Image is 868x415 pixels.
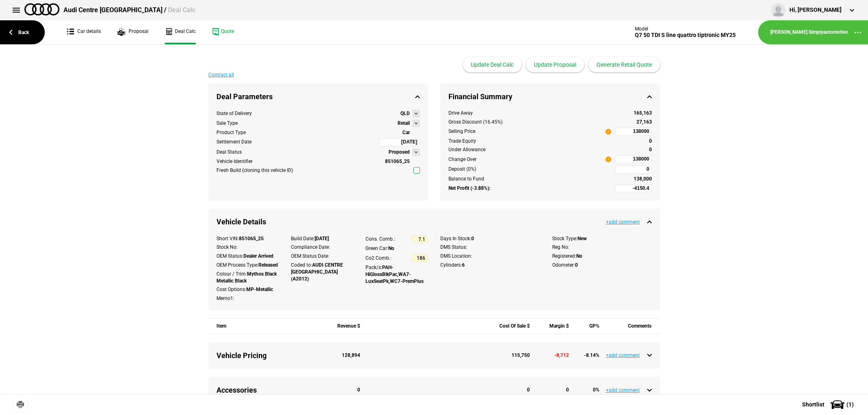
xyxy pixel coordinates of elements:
strong: Mythos Black Metallic Black [216,271,277,284]
strong: 0 [566,387,569,393]
button: +add comment [606,388,640,393]
strong: Car [402,130,410,135]
strong: QLD [400,110,410,117]
strong: MP-Metallic [246,287,273,292]
strong: Proposed [389,149,410,156]
button: ... [848,22,868,43]
input: 138000 [615,128,652,136]
button: Update Deal Calc [463,57,522,72]
input: 7.1 [411,235,428,243]
a: [PERSON_NAME] Simplyautomotive [770,29,848,36]
div: Short VIN: [216,235,279,242]
strong: 851065_25 [385,159,410,164]
span: i [606,129,611,135]
div: Cost Options: [216,286,279,293]
div: DMS Location: [440,253,540,260]
div: Deposit (0%) [448,166,611,173]
div: Coded to: [291,262,353,282]
strong: [DATE] [315,236,329,241]
strong: No [388,246,394,251]
strong: 0 [649,147,652,152]
div: Selling Price [448,128,475,135]
div: State of Delivery [216,110,252,117]
div: Margin $ [538,319,569,334]
button: Generate Retail Quote [588,57,660,72]
div: Sale Type [216,120,238,127]
div: Product Type [216,129,246,136]
div: Green Car: [365,245,428,252]
div: Vehicle Details [208,209,660,235]
strong: 138,000 [634,176,652,182]
div: Cylinders: [440,262,540,269]
input: -4150.4 [615,185,652,193]
div: Pack/s: [365,264,428,285]
div: Odometer: [552,262,652,269]
div: Audi Centre [GEOGRAPHIC_DATA] / [63,6,195,15]
strong: 0 [471,236,474,241]
input: 0 [615,165,652,174]
div: Gross Discount (16.45%) [448,119,611,126]
strong: 128,894 [342,352,360,358]
div: Settlement Date [216,139,251,146]
img: audi.png [24,3,59,15]
strong: 165,163 [634,110,652,116]
div: Reg No: [552,244,652,251]
strong: Retail [398,120,410,127]
div: Q7 50 TDI S line quattro tiptronic MY25 [635,32,736,39]
div: Financial Summary [440,83,660,110]
a: Car details [67,20,101,44]
strong: 851065_25 [239,236,264,241]
strong: 6 [462,262,465,268]
div: Vehicle Identifier [216,158,253,165]
span: ( 1 ) [846,402,854,407]
strong: 0 [357,387,360,393]
input: 138000 [615,155,652,163]
strong: 115,750 [512,352,530,358]
button: Shortlist(1) [790,394,868,415]
div: Under Allowance [448,146,611,153]
button: +add comment [606,219,640,224]
div: Vehicle Pricing [216,350,321,361]
span: Shortlist [802,402,824,407]
strong: 0 [527,387,530,393]
strong: Dealer Arrived [243,253,273,259]
strong: AUDI CENTRE [GEOGRAPHIC_DATA] (A2012) [291,262,343,282]
div: GP% [578,319,600,334]
a: Deal Calc [165,20,196,44]
button: Update Proposal [526,57,584,72]
span: i [606,156,611,162]
div: OEM Process Type: [216,262,279,269]
strong: 0 [649,138,652,144]
div: Deal Status [216,149,242,156]
div: Compliance Date: [291,244,353,251]
div: Accessories [216,385,321,395]
strong: New [577,236,587,241]
strong: 27,163 [636,119,652,125]
div: Registered: [552,253,652,260]
button: Contract all [208,72,234,77]
div: Cost Of Sale $ [495,319,530,334]
div: Colour / Trim: [216,271,279,285]
div: Memo1: [216,295,279,302]
div: Comments [608,319,652,334]
div: Model [635,26,736,32]
div: Trade Equity [448,138,611,145]
div: Stock No: [216,244,279,251]
div: Change Over [448,156,477,163]
div: OEM Status: [216,253,279,260]
div: Item [216,319,321,334]
div: 0 % [578,387,600,393]
div: Cons. Comb.: [365,236,395,243]
div: Revenue $ [330,319,360,334]
strong: Released [258,262,278,268]
div: Fresh Build (cloning this vehicle ID) [216,167,293,174]
span: Deal Calc [168,6,195,14]
div: Hi, [PERSON_NAME] [789,6,842,14]
strong: PAH-HiGlossBlkPac,WA7-LuxSeatPk,WC7-PremPlus [365,265,424,284]
div: -8.14 % [578,352,600,359]
div: OEM Status Date: [291,253,353,260]
strong: -8,712 [554,352,569,358]
div: Deal Parameters [208,83,428,110]
div: Balance to Fund [448,176,611,183]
